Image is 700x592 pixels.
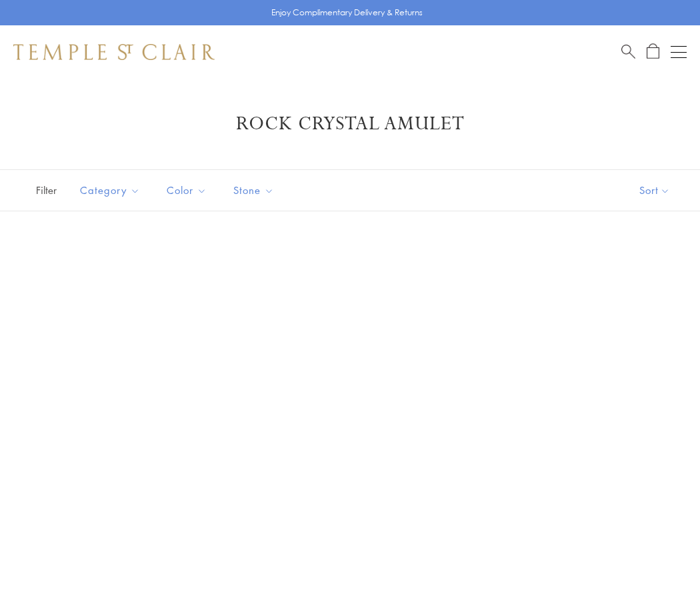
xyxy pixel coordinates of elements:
[621,43,635,60] a: Search
[33,112,667,136] h1: Rock Crystal Amulet
[73,182,150,199] span: Category
[271,6,423,19] p: Enjoy Complimentary Delivery & Returns
[157,175,217,205] button: Color
[227,182,284,199] span: Stone
[609,170,700,211] button: Show sort by
[160,182,217,199] span: Color
[223,175,284,205] button: Stone
[671,44,687,60] button: Open navigation
[13,44,215,60] img: Temple St. Clair
[70,175,150,205] button: Category
[647,43,659,60] a: Open Shopping Bag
